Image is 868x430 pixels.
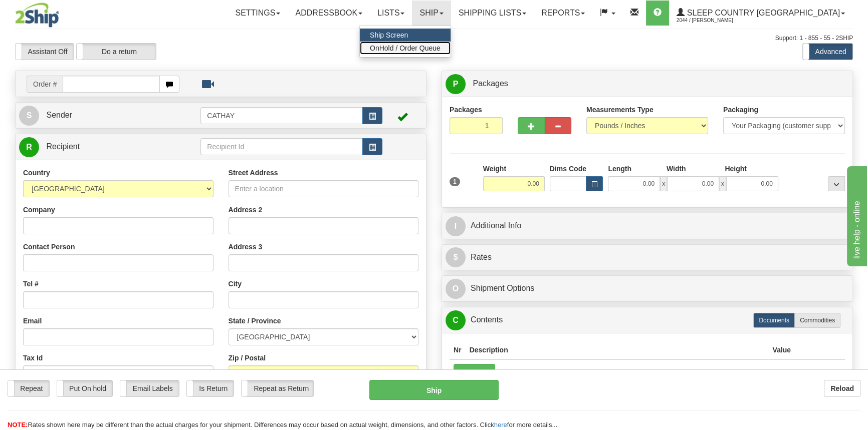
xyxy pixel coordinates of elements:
[685,9,840,17] span: Sleep Country [GEOGRAPHIC_DATA]
[229,242,263,252] label: Address 3
[77,44,156,60] label: Do a return
[369,380,499,400] button: Ship
[23,242,75,252] label: Contact Person
[242,380,313,396] label: Repeat as Return
[15,3,59,28] img: logo2044.jpg
[446,74,849,94] a: P Packages
[450,341,466,359] th: Nr
[19,105,200,126] a: S Sender
[466,341,769,359] th: Description
[360,29,451,42] a: Ship Screen
[229,168,278,178] label: Street Address
[446,279,466,299] span: O
[803,44,852,60] label: Advanced
[8,380,49,396] label: Repeat
[200,138,362,155] input: Recipient Id
[370,44,441,52] span: OnHold / Order Queue
[446,216,466,236] span: I
[824,380,860,397] button: Reload
[200,107,362,124] input: Sender Id
[719,176,726,191] span: x
[360,42,451,55] a: OnHold / Order Queue
[660,176,667,191] span: x
[450,105,482,115] label: Packages
[19,137,180,157] a: R Recipient
[451,1,534,26] a: Shipping lists
[23,205,55,215] label: Company
[725,164,747,174] label: Height
[229,205,263,215] label: Address 2
[229,353,266,363] label: Zip / Postal
[830,384,854,392] b: Reload
[412,1,451,26] a: Ship
[768,341,795,359] th: Value
[8,421,28,428] span: NOTE:
[229,180,419,197] input: Enter a location
[228,1,288,26] a: Settings
[494,421,507,428] a: here
[27,76,63,93] span: Order #
[446,74,466,94] span: P
[446,247,466,267] span: $
[667,164,686,174] label: Width
[46,111,72,119] span: Sender
[677,16,752,26] span: 2044 / [PERSON_NAME]
[57,380,113,396] label: Put On hold
[19,106,39,126] span: S
[446,310,849,330] a: CContents
[446,310,466,330] span: C
[446,247,849,268] a: $Rates
[753,313,795,328] label: Documents
[19,137,39,157] span: R
[46,142,80,151] span: Recipient
[608,164,631,174] label: Length
[370,31,408,39] span: Ship Screen
[187,380,234,396] label: Is Return
[723,105,758,115] label: Packaging
[483,164,506,174] label: Weight
[288,1,370,26] a: Addressbook
[120,380,179,396] label: Email Labels
[473,79,508,88] span: Packages
[23,279,39,289] label: Tel #
[794,313,840,328] label: Commodities
[586,105,654,115] label: Measurements Type
[550,164,586,174] label: Dims Code
[23,168,50,178] label: Country
[446,278,849,299] a: OShipment Options
[446,216,849,236] a: IAdditional Info
[23,316,42,326] label: Email
[8,6,93,18] div: live help - online
[534,1,592,26] a: Reports
[16,44,74,60] label: Assistant Off
[229,316,281,326] label: State / Province
[828,176,845,191] div: ...
[229,279,242,289] label: City
[370,1,412,26] a: Lists
[669,1,852,26] a: Sleep Country [GEOGRAPHIC_DATA] 2044 / [PERSON_NAME]
[454,364,495,381] button: Add New
[450,177,460,186] span: 1
[845,164,867,266] iframe: chat widget
[15,34,853,43] div: Support: 1 - 855 - 55 - 2SHIP
[23,353,43,363] label: Tax Id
